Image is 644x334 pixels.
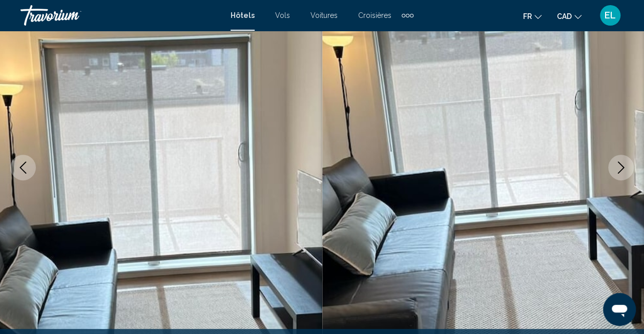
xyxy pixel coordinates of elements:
[20,5,220,26] a: Travorium
[310,11,338,19] a: Voitures
[10,155,36,180] button: Previous image
[597,5,624,26] button: User Menu
[275,11,290,19] a: Vols
[402,7,413,24] button: Extra navigation items
[608,155,634,180] button: Next image
[603,293,636,326] iframe: Bouton de lancement de la fenêtre de messagerie
[523,12,532,20] span: fr
[557,9,581,24] button: Change currency
[231,11,255,19] a: Hôtels
[557,12,572,20] span: CAD
[523,9,542,24] button: Change language
[605,10,616,20] span: EL
[358,11,391,19] a: Croisières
